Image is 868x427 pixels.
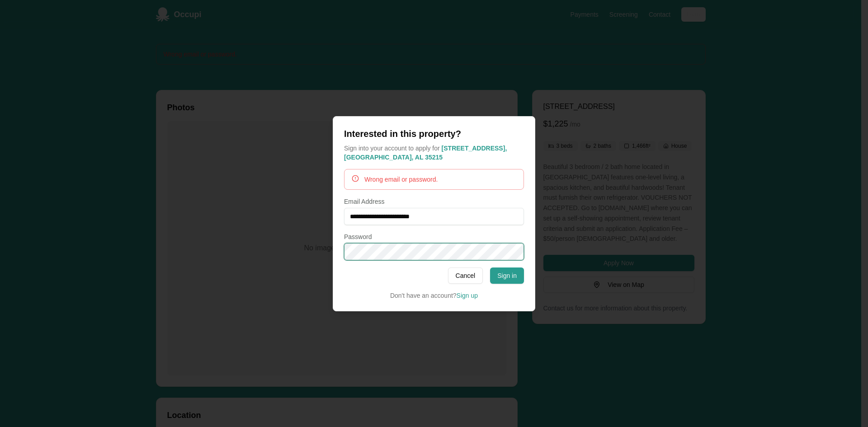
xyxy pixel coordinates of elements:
p: Sign into your account to apply for [344,144,524,162]
label: Password [344,232,524,241]
span: Don't have an account? [390,292,457,299]
h2: Interested in this property? [344,127,524,140]
button: Sign in [490,267,524,284]
button: Cancel [448,267,483,284]
label: Email Address [344,197,524,206]
div: Wrong email or password. [364,175,516,184]
a: Sign up [457,292,478,299]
